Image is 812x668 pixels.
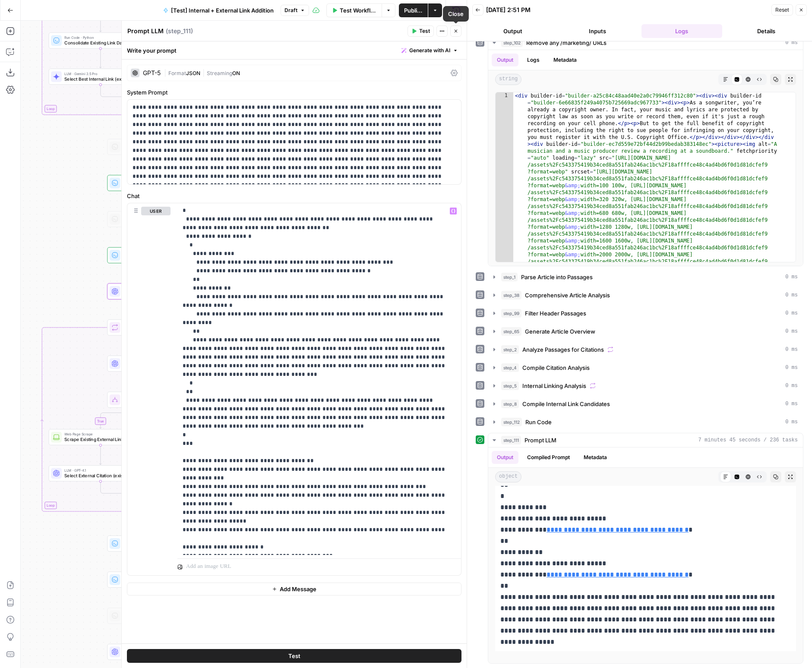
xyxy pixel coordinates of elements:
div: Run Code · PythonCompile External Citation CandidatesStep 13 [107,536,211,551]
div: 0 ms [488,50,803,266]
button: 0 ms [488,270,803,284]
span: Analyze Passages for Citations [522,345,604,354]
button: Test [408,25,434,37]
span: Format [168,70,186,76]
span: 7 minutes 45 seconds / 236 tasks [698,436,798,444]
button: Reset [771,4,793,16]
span: Internal Linking Analysis [522,381,586,390]
div: LLM · GPT-5Generate Final Link SuggestionsStep 25 [107,644,211,660]
div: Web Page ScrapeScrape Existing External LinkStep 98 [49,429,152,445]
span: step_1 [501,273,518,281]
div: Run Code · PythonConsolidate Existing Link DataStep 96 [49,32,152,48]
button: Logs [641,24,723,38]
button: 0 ms [488,325,803,338]
div: Run Code · PythonDeduplicate Link SuggestionsStep 105 [107,211,211,227]
div: LLM · GPT-5 NanoSearch for Authoritative SourcesStep 11 [107,356,211,372]
span: Filter Header Passages [525,309,586,318]
button: Generate with AI [398,45,461,56]
g: Edge from step_12 to step_92-conditional-end [101,481,159,497]
span: | [200,68,207,77]
span: step_99 [501,309,521,318]
span: LLM · Gemini 2.5 Pro [64,71,134,76]
span: step_111 [501,436,521,444]
span: Test [419,27,430,35]
button: Output [492,54,518,66]
span: 0 ms [785,273,798,281]
div: LLM · GPT-5Prompt LLMStep 111 [107,284,211,299]
span: Publish [404,6,423,15]
span: object [495,471,521,482]
div: LLM · GPT-4.1Select External Citation (existing)Step 12 [49,465,152,481]
span: Test [288,652,300,660]
span: 0 ms [785,400,798,408]
span: Parse Article into Passages [521,273,593,281]
div: Run Code · PythonClean Up URL FormattingStep 61 [107,608,211,624]
span: step_5 [501,381,519,390]
span: JSON [186,70,200,76]
g: Edge from step_7 to step_90-conditional-end [101,85,159,100]
button: Add Message [127,583,461,596]
span: LLM · GPT-4.1 [64,468,133,473]
button: user [141,207,171,215]
span: step_65 [501,327,521,336]
span: Streaming [207,70,232,76]
span: 0 ms [785,39,798,47]
button: Details [726,24,807,38]
span: 0 ms [785,382,798,390]
div: Complete [107,111,211,119]
span: Run Code · Python [64,35,132,40]
span: Web Page Scrape [64,432,132,437]
span: Select External Citation (existing) [64,472,133,479]
div: Write your prompt [122,41,467,59]
div: LoopIterationFind External CitationsStep 10 [107,319,211,335]
span: Generate Article Overview [525,327,595,336]
g: Edge from step_103 to step_96 [100,13,102,32]
div: Run Code · PythonCompile Internal Link CandidatesStep 104 [107,139,211,155]
g: Edge from step_92 to step_98 [100,408,159,429]
span: Compile Citation Analysis [522,363,590,372]
button: Publish [399,3,428,17]
span: Add Message [280,585,316,593]
button: Draft [281,5,309,16]
span: 0 ms [785,364,798,372]
span: ON [232,70,240,76]
span: Draft [284,6,297,14]
div: GPT-5 [143,70,161,76]
span: 0 ms [785,328,798,335]
div: ConditionEvaluate Existing External LinkStep 92 [107,392,211,408]
button: 0 ms [488,379,803,393]
button: Inputs [557,24,638,38]
span: 0 ms [785,309,798,317]
button: 0 ms [488,288,803,302]
div: Complete [107,508,211,515]
textarea: Prompt LLM [127,27,164,35]
span: step_4 [501,363,519,372]
div: 7 minutes 45 seconds / 236 tasks [488,447,803,663]
button: Output [492,451,518,464]
button: 0 ms [488,36,803,50]
button: Test [127,649,461,663]
span: Prompt LLM [524,436,556,444]
span: 0 ms [785,346,798,353]
span: Generate with AI [409,47,450,54]
button: 0 ms [488,397,803,411]
span: Error, read annotations row 1 [496,92,503,99]
button: 7 minutes 45 seconds / 236 tasks [488,433,803,447]
span: Test Workflow [340,6,377,15]
button: Logs [522,54,545,66]
div: LLM · Gemini 2.5 ProSelect Best Internal Link (existing)Step 7 [49,69,152,85]
span: Select Best Internal Link (existing) [64,76,134,82]
button: Output [472,24,553,38]
span: step_8 [501,400,519,408]
span: string [495,74,521,85]
button: 0 ms [488,361,803,375]
span: 0 ms [785,291,798,299]
span: step_102 [501,38,523,47]
span: Compile Internal Link Candidates [522,400,610,408]
button: Compiled Prompt [522,451,575,464]
button: 0 ms [488,306,803,320]
span: Run Code [525,418,552,426]
span: ( step_111 ) [166,27,193,35]
label: Chat [127,192,461,200]
span: step_38 [501,291,521,299]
